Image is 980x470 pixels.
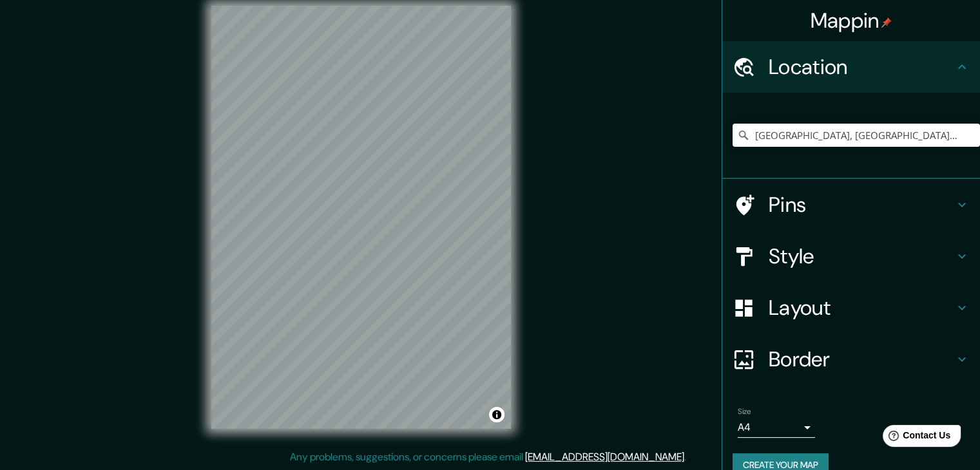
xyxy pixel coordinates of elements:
[290,449,686,465] p: Any problems, suggestions, or concerns please email .
[769,346,954,372] h4: Border
[211,6,511,429] canvas: Map
[738,417,815,438] div: A4
[769,192,954,218] h4: Pins
[738,406,751,417] label: Size
[722,334,980,385] div: Border
[722,282,980,334] div: Layout
[881,17,892,28] img: pin-icon.png
[865,420,966,456] iframe: Help widget launcher
[722,41,980,93] div: Location
[769,295,954,321] h4: Layout
[688,449,691,465] div: .
[769,243,954,269] h4: Style
[733,124,980,147] input: Pick your city or area
[722,230,980,282] div: Style
[722,179,980,230] div: Pins
[489,407,504,422] button: Toggle attribution
[811,8,892,33] h4: Mappin
[769,54,954,80] h4: Location
[525,450,684,464] a: [EMAIL_ADDRESS][DOMAIN_NAME]
[686,449,688,465] div: .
